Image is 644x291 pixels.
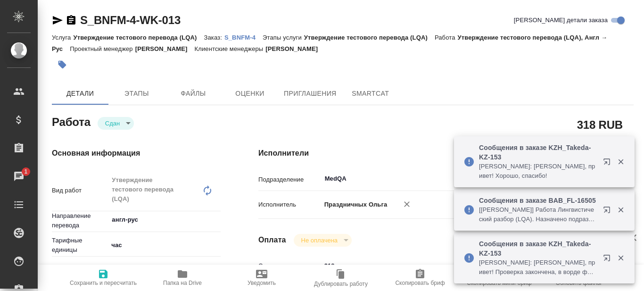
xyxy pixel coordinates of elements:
p: [PERSON_NAME] [135,45,195,52]
button: Скопировать ссылку [66,15,77,26]
span: Этапы [114,88,159,100]
button: Закрыть [611,158,630,166]
span: Детали [58,88,103,100]
p: Сообщения в заказе BAB_FL-16505 [479,196,597,205]
p: Клиентские менеджеры [195,45,266,52]
button: Закрыть [611,254,630,262]
p: Проектный менеджер [70,45,135,52]
p: [[PERSON_NAME]] Работа Лингвистический разбор (LQA). Назначено подразделение "TechQA" [479,205,597,224]
a: 1 [2,165,35,188]
span: Файлы [171,88,216,100]
button: Открыть в новой вкладке [597,200,620,223]
span: Приглашения [284,88,337,100]
h2: 318 RUB [577,116,623,133]
button: Скопировать ссылку для ЯМессенджера [52,15,63,26]
p: S_BNFM-4 [224,34,263,41]
span: Уведомить [248,280,276,286]
a: S_BNFM-4-WK-013 [80,14,181,26]
h4: Оплата [258,234,286,246]
input: ✎ Введи что-нибудь [321,259,603,273]
p: Тарифные единицы [52,236,108,255]
button: Закрыть [611,206,630,214]
button: Open [215,219,217,221]
button: Сохранить и пересчитать [64,265,143,291]
span: Скопировать бриф [395,280,445,286]
span: Оценки [227,88,272,100]
p: Ставка [258,261,321,271]
p: Подразделение [258,175,321,184]
p: Этапы услуги [263,34,304,41]
p: Сообщения в заказе KZH_Takeda-KZ-153 [479,143,597,162]
h4: Исполнители [258,148,634,159]
button: Открыть в новой вкладке [597,249,620,271]
p: Исполнитель [258,200,321,209]
div: Сдан [294,234,352,247]
p: [PERSON_NAME]: [PERSON_NAME], привет! Проверка закончена, в ворде формулы доперевела [URL][DOMAIN... [479,258,597,277]
p: Заказ: [204,34,224,41]
p: Утверждение тестового перевода (LQA) [304,34,435,41]
p: Направление перевода [52,211,108,230]
p: Сообщения в заказе KZH_Takeda-KZ-153 [479,239,597,258]
button: Не оплачена [298,236,340,244]
span: Дублировать работу [314,281,368,287]
div: час [108,237,221,253]
p: Кол-во единиц [52,264,108,274]
input: ✎ Введи что-нибудь [108,262,221,275]
button: Добавить тэг [52,54,73,75]
span: 1 [18,167,33,176]
span: SmartCat [348,88,393,100]
span: Папка на Drive [163,280,202,286]
span: [PERSON_NAME] детали заказа [514,16,608,25]
button: Дублировать работу [301,265,380,291]
p: [PERSON_NAME]: [PERSON_NAME], привет! Хорошо, спасибо! [479,162,597,181]
button: Уведомить [222,265,301,291]
p: Праздничных Ольга [321,200,388,209]
h2: Работа [52,113,91,130]
button: Скопировать бриф [380,265,460,291]
div: Сдан [98,117,134,130]
p: Работа [435,34,458,41]
p: Утверждение тестового перевода (LQA) [73,34,204,41]
button: Папка на Drive [143,265,222,291]
p: Услуга [52,34,73,41]
p: Вид работ [52,186,108,195]
button: Удалить исполнителя [396,194,417,215]
h4: Основная информация [52,148,221,159]
button: Открыть в новой вкладке [597,152,620,175]
a: S_BNFM-4 [224,33,263,41]
span: Сохранить и пересчитать [70,280,137,286]
button: Сдан [102,119,123,127]
p: [PERSON_NAME] [265,45,325,52]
